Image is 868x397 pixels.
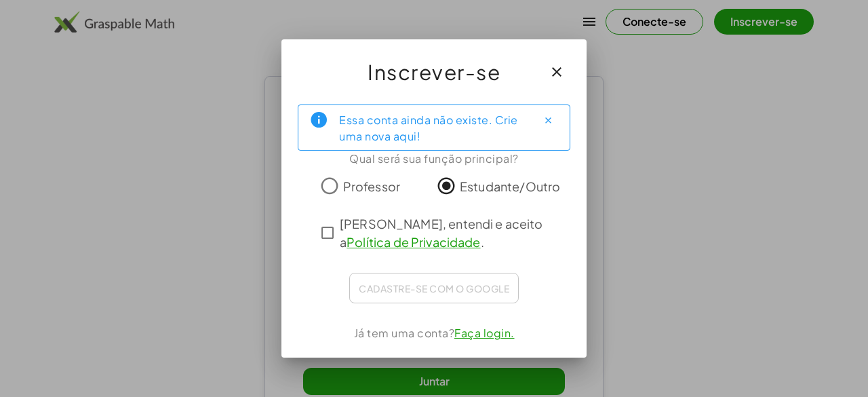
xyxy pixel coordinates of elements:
[343,178,400,194] font: Professor
[349,151,519,166] font: Qual será sua função principal?
[339,113,518,143] font: Essa conta ainda não existe. Crie uma nova aqui!
[537,109,559,131] button: Fechar
[460,178,560,194] font: Estudante/Outro
[481,234,484,250] font: .
[368,59,500,85] font: Inscrever-se
[347,234,480,250] a: Política de Privacidade
[354,326,455,340] font: Já tem uma conta?
[454,326,515,340] a: Faça login.
[340,216,543,250] font: [PERSON_NAME], entendi e aceito a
